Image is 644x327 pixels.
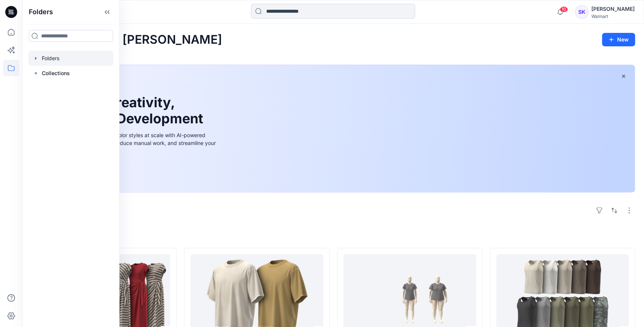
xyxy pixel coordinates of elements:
button: New [602,33,635,46]
h1: Unleash Creativity, Speed Up Development [50,95,206,127]
div: [PERSON_NAME] [591,4,635,13]
div: Walmart [591,13,635,19]
div: Explore ideas faster and recolor styles at scale with AI-powered tools that boost creativity, red... [50,131,218,155]
a: Discover more [50,164,218,179]
h2: Welcome back, [PERSON_NAME] [31,33,222,47]
p: Collections [42,69,70,78]
h4: Styles [31,231,635,240]
div: SK [575,5,588,19]
span: 10 [560,6,568,12]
